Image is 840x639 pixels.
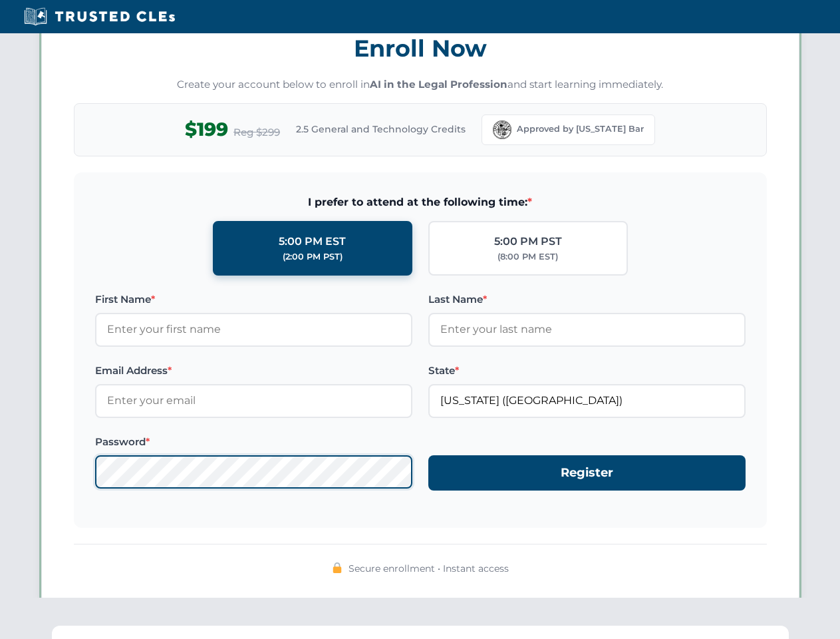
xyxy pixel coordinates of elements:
[74,27,767,69] h3: Enroll Now
[74,77,767,93] p: Create your account below to enroll in and start learning immediately.
[428,384,746,417] input: Florida (FL)
[370,78,507,91] strong: AI in the Legal Profession
[296,122,466,136] span: 2.5 General and Technology Credits
[332,562,343,573] img: 🔒
[428,455,746,491] button: Register
[493,120,511,139] img: Florida Bar
[95,434,412,450] label: Password
[428,292,746,308] label: Last Name
[95,313,412,346] input: Enter your first name
[428,363,746,379] label: State
[279,233,346,250] div: 5:00 PM EST
[233,124,280,140] span: Reg $299
[95,194,746,211] span: I prefer to attend at the following time:
[283,250,343,264] div: (2:00 PM PST)
[95,292,412,308] label: First Name
[20,7,179,27] img: Trusted CLEs
[494,233,562,250] div: 5:00 PM PST
[95,384,412,417] input: Enter your email
[349,561,509,576] span: Secure enrollment • Instant access
[497,250,558,264] div: (8:00 PM EST)
[95,363,412,379] label: Email Address
[517,122,644,136] span: Approved by [US_STATE] Bar
[428,313,746,346] input: Enter your last name
[185,114,228,144] span: $199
